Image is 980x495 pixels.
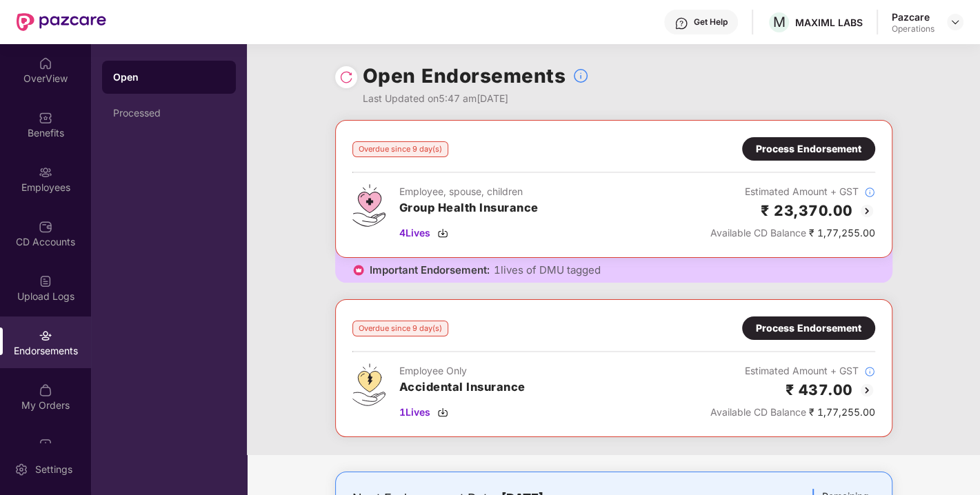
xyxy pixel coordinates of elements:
[352,141,448,157] div: Overdue since 9 day(s)
[352,321,448,336] div: Overdue since 9 day(s)
[710,227,806,239] span: Available CD Balance
[113,108,225,119] div: Processed
[710,184,875,199] div: Estimated Amount + GST
[352,184,386,227] img: svg+xml;base64,PHN2ZyB4bWxucz0iaHR0cDovL3d3dy53My5vcmcvMjAwMC9zdmciIHdpZHRoPSI0Ny43MTQiIGhlaWdodD...
[363,61,566,91] h1: Open Endorsements
[710,406,806,418] span: Available CD Balance
[399,405,430,420] span: 1 Lives
[39,220,52,234] img: svg+xml;base64,PHN2ZyBpZD0iQ0RfQWNjb3VudHMiIGRhdGEtbmFtZT0iQ0QgQWNjb3VudHMiIHhtbG5zPSJodHRwOi8vd3...
[756,141,861,156] div: Process Endorsement
[352,263,366,277] img: icon
[399,225,430,241] span: 4 Lives
[14,463,28,476] img: svg+xml;base64,PHN2ZyBpZD0iU2V0dGluZy0yMHgyMCIgeG1sbnM9Imh0dHA6Ly93d3cudzMub3JnLzIwMDAvc3ZnIiB3aW...
[710,225,875,241] div: ₹ 1,77,255.00
[39,111,52,125] img: svg+xml;base64,PHN2ZyBpZD0iQmVuZWZpdHMiIHhtbG5zPSJodHRwOi8vd3d3LnczLm9yZy8yMDAwL3N2ZyIgd2lkdGg9Ij...
[494,263,601,277] span: 1 lives of DMU tagged
[399,378,526,396] h3: Accidental Insurance
[39,274,52,288] img: svg+xml;base64,PHN2ZyBpZD0iVXBsb2FkX0xvZ3MiIGRhdGEtbmFtZT0iVXBsb2FkIExvZ3MiIHhtbG5zPSJodHRwOi8vd3...
[864,366,875,377] img: svg+xml;base64,PHN2ZyBpZD0iSW5mb18tXzMyeDMyIiBkYXRhLW5hbWU9IkluZm8gLSAzMngzMiIgeG1sbnM9Imh0dHA6Ly...
[864,187,875,198] img: svg+xml;base64,PHN2ZyBpZD0iSW5mb18tXzMyeDMyIiBkYXRhLW5hbWU9IkluZm8gLSAzMngzMiIgeG1sbnM9Imh0dHA6Ly...
[859,382,875,398] img: svg+xml;base64,PHN2ZyBpZD0iQmFjay0yMHgyMCIgeG1sbnM9Imh0dHA6Ly93d3cudzMub3JnLzIwMDAvc3ZnIiB3aWR0aD...
[674,17,688,30] img: svg+xml;base64,PHN2ZyBpZD0iSGVscC0zMngzMiIgeG1sbnM9Imh0dHA6Ly93d3cudzMub3JnLzIwMDAvc3ZnIiB3aWR0aD...
[892,10,934,23] div: Pazcare
[339,70,353,84] img: svg+xml;base64,PHN2ZyBpZD0iUmVsb2FkLTMyeDMyIiB4bWxucz0iaHR0cDovL3d3dy53My5vcmcvMjAwMC9zdmciIHdpZH...
[39,329,52,343] img: svg+xml;base64,PHN2ZyBpZD0iRW5kb3JzZW1lbnRzIiB4bWxucz0iaHR0cDovL3d3dy53My5vcmcvMjAwMC9zdmciIHdpZH...
[352,363,386,406] img: svg+xml;base64,PHN2ZyB4bWxucz0iaHR0cDovL3d3dy53My5vcmcvMjAwMC9zdmciIHdpZHRoPSI0OS4zMjEiIGhlaWdodD...
[31,463,77,476] div: Settings
[756,321,861,336] div: Process Endorsement
[399,363,526,378] div: Employee Only
[363,91,590,106] div: Last Updated on 5:47 am[DATE]
[113,70,225,84] div: Open
[859,203,875,219] img: svg+xml;base64,PHN2ZyBpZD0iQmFjay0yMHgyMCIgeG1sbnM9Imh0dHA6Ly93d3cudzMub3JnLzIwMDAvc3ZnIiB3aWR0aD...
[892,23,934,34] div: Operations
[399,184,539,199] div: Employee, spouse, children
[761,199,853,222] h2: ₹ 23,370.00
[399,199,539,217] h3: Group Health Insurance
[39,165,52,179] img: svg+xml;base64,PHN2ZyBpZD0iRW1wbG95ZWVzIiB4bWxucz0iaHR0cDovL3d3dy53My5vcmcvMjAwMC9zdmciIHdpZHRoPS...
[437,407,448,418] img: svg+xml;base64,PHN2ZyBpZD0iRG93bmxvYWQtMzJ4MzIiIHhtbG5zPSJodHRwOi8vd3d3LnczLm9yZy8yMDAwL3N2ZyIgd2...
[39,57,52,70] img: svg+xml;base64,PHN2ZyBpZD0iSG9tZSIgeG1sbnM9Imh0dHA6Ly93d3cudzMub3JnLzIwMDAvc3ZnIiB3aWR0aD0iMjAiIG...
[694,17,728,28] div: Get Help
[773,14,786,30] span: M
[370,263,490,277] span: Important Endorsement:
[950,17,961,28] img: svg+xml;base64,PHN2ZyBpZD0iRHJvcGRvd24tMzJ4MzIiIHhtbG5zPSJodHRwOi8vd3d3LnczLm9yZy8yMDAwL3N2ZyIgd2...
[786,378,853,401] h2: ₹ 437.00
[437,228,448,239] img: svg+xml;base64,PHN2ZyBpZD0iRG93bmxvYWQtMzJ4MzIiIHhtbG5zPSJodHRwOi8vd3d3LnczLm9yZy8yMDAwL3N2ZyIgd2...
[572,68,589,84] img: svg+xml;base64,PHN2ZyBpZD0iSW5mb18tXzMyeDMyIiBkYXRhLW5hbWU9IkluZm8gLSAzMngzMiIgeG1sbnM9Imh0dHA6Ly...
[39,438,52,452] img: svg+xml;base64,PHN2ZyBpZD0iVXBkYXRlZCIgeG1sbnM9Imh0dHA6Ly93d3cudzMub3JnLzIwMDAvc3ZnIiB3aWR0aD0iMj...
[39,383,52,397] img: svg+xml;base64,PHN2ZyBpZD0iTXlfT3JkZXJzIiBkYXRhLW5hbWU9Ik15IE9yZGVycyIgeG1sbnM9Imh0dHA6Ly93d3cudz...
[710,405,875,420] div: ₹ 1,77,255.00
[17,13,106,31] img: New Pazcare Logo
[710,363,875,378] div: Estimated Amount + GST
[795,16,863,29] div: MAXIML LABS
